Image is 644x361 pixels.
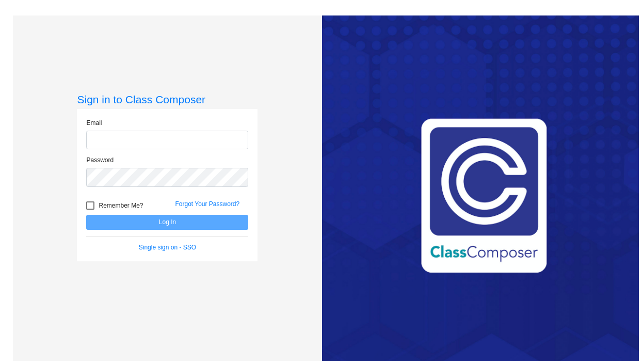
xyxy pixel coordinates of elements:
[86,118,102,128] label: Email
[86,215,248,230] button: Log In
[99,199,143,212] span: Remember Me?
[175,200,239,208] a: Forgot Your Password?
[139,244,196,251] a: Single sign on - SSO
[86,155,114,165] label: Password
[77,93,257,106] h3: Sign in to Class Composer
